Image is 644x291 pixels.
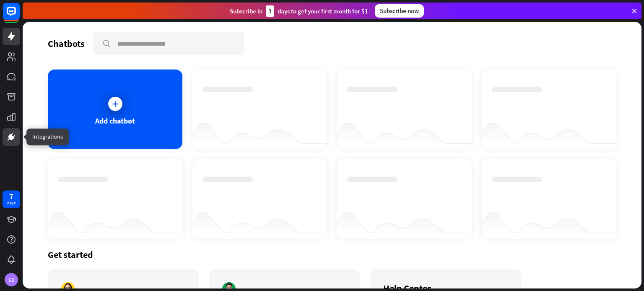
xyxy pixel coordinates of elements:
div: 7 [9,193,13,200]
div: SD [5,273,18,286]
div: Chatbots [48,38,85,49]
div: Subscribe now [375,4,424,18]
a: 7 days [3,191,20,208]
div: Add chatbot [95,116,135,126]
button: Open LiveChat chat widget [7,3,32,28]
div: Subscribe in days to get your first month for $1 [230,5,368,17]
div: days [7,200,16,206]
div: Get started [48,249,616,260]
div: 3 [266,5,274,17]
